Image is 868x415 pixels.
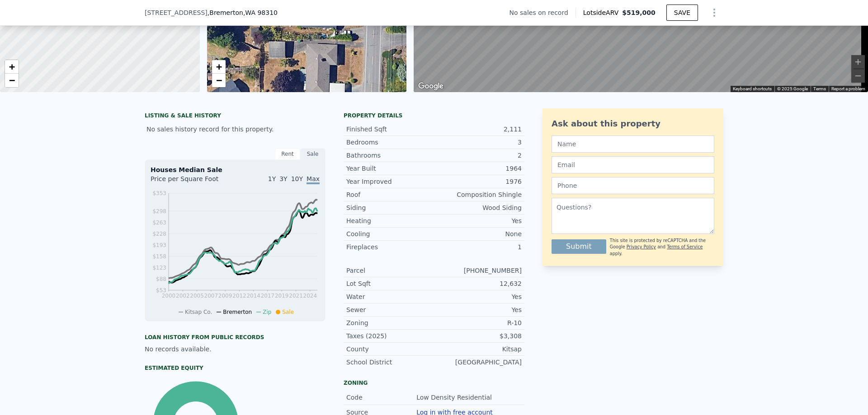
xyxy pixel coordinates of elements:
[434,138,522,147] div: 3
[733,86,772,92] button: Keyboard shortcuts
[627,244,656,249] a: Privacy Policy
[831,86,865,91] a: Report a problem
[268,175,276,182] span: 1Y
[208,8,278,17] span: , Bremerton
[552,117,714,130] div: Ask about this property
[416,393,494,402] div: Low Density Residential
[434,216,522,225] div: Yes
[416,80,446,92] a: Open this area in Google Maps (opens a new window)
[346,229,434,238] div: Cooling
[434,305,522,314] div: Yes
[190,293,204,299] tspan: 2005
[552,135,714,153] input: Name
[152,265,166,271] tspan: $123
[346,305,434,314] div: Sewer
[346,331,434,340] div: Taxes (2025)
[145,112,325,121] div: LISTING & SALE HISTORY
[622,9,656,16] span: $519,000
[346,318,434,327] div: Zoning
[152,231,166,237] tspan: $228
[346,203,434,212] div: Siding
[176,293,190,299] tspan: 2002
[346,177,434,186] div: Year Improved
[434,242,522,252] div: 1
[162,293,176,299] tspan: 2000
[212,74,226,87] a: Zoom out
[777,86,808,91] span: © 2025 Google
[434,177,522,186] div: 1976
[346,164,434,173] div: Year Built
[346,216,434,225] div: Heating
[145,345,325,354] div: No records available.
[152,208,166,214] tspan: $298
[552,239,606,254] button: Submit
[346,125,434,134] div: Finished Sqft
[282,309,294,315] span: Sale
[152,253,166,260] tspan: $158
[152,190,166,196] tspan: $353
[275,148,300,160] div: Rent
[145,334,325,341] div: Loan history from public records
[610,238,714,257] div: This site is protected by reCAPTCHA and the Google and apply.
[152,242,166,248] tspan: $193
[552,156,714,173] input: Email
[223,309,252,315] span: Bremerton
[145,364,325,372] div: Estimated Equity
[346,266,434,275] div: Parcel
[346,151,434,160] div: Bathrooms
[261,293,275,299] tspan: 2017
[434,151,522,160] div: 2
[243,9,278,16] span: , WA 98310
[434,292,522,301] div: Yes
[509,8,576,17] div: No sales on record
[212,60,226,74] a: Zoom in
[275,293,289,299] tspan: 2019
[346,345,434,354] div: County
[434,331,522,340] div: $3,308
[583,8,622,17] span: Lotside ARV
[9,61,15,72] span: +
[346,242,434,252] div: Fireplaces
[152,219,166,226] tspan: $263
[9,75,15,86] span: −
[705,4,723,22] button: Show Options
[156,287,166,294] tspan: $53
[346,292,434,301] div: Water
[851,55,865,69] button: Zoom in
[5,74,19,87] a: Zoom out
[263,309,271,315] span: Zip
[303,293,317,299] tspan: 2024
[151,174,235,189] div: Price per Square Foot
[416,80,446,92] img: Google
[216,61,222,72] span: +
[218,293,232,299] tspan: 2009
[434,345,522,354] div: Kitsap
[145,121,325,137] div: No sales history record for this property.
[300,148,325,160] div: Sale
[346,358,434,367] div: School District
[145,8,208,17] span: [STREET_ADDRESS]
[434,190,522,199] div: Composition Shingle
[434,318,522,327] div: R-10
[5,60,19,74] a: Zoom in
[279,175,287,182] span: 3Y
[434,203,522,212] div: Wood Siding
[289,293,303,299] tspan: 2021
[291,175,303,182] span: 10Y
[346,138,434,147] div: Bedrooms
[346,190,434,199] div: Roof
[156,276,166,282] tspan: $88
[434,266,522,275] div: [PHONE_NUMBER]
[185,309,212,315] span: Kitsap Co.
[346,279,434,288] div: Lot Sqft
[246,293,260,299] tspan: 2014
[851,69,865,83] button: Zoom out
[346,393,416,402] div: Code
[666,5,698,21] button: SAVE
[216,75,222,86] span: −
[434,279,522,288] div: 12,632
[344,379,524,387] div: Zoning
[813,86,826,91] a: Terms (opens in new tab)
[434,164,522,173] div: 1964
[307,175,320,184] span: Max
